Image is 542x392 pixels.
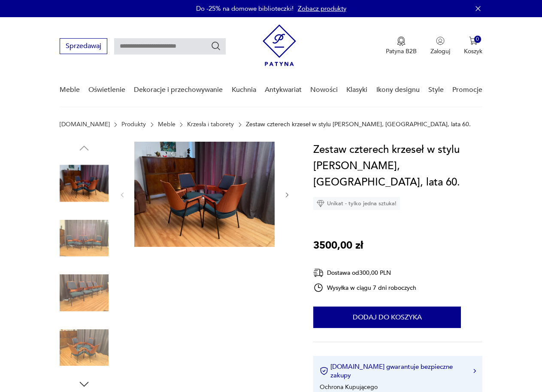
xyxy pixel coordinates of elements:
a: [DOMAIN_NAME] [60,121,110,128]
img: Patyna - sklep z meblami i dekoracjami vintage [263,24,296,66]
img: Zdjęcie produktu Zestaw czterech krzeseł w stylu Hanno Von Gustedta, Austria, lata 60. [60,323,109,372]
a: Antykwariat [265,73,302,106]
div: Wysyłka w ciągu 7 dni roboczych [313,283,416,293]
img: Ikona koszyka [469,36,478,45]
a: Dekoracje i przechowywanie [134,73,223,106]
a: Oświetlenie [88,73,125,106]
a: Promocje [452,73,482,106]
p: Koszyk [464,47,482,55]
img: Zdjęcie produktu Zestaw czterech krzeseł w stylu Hanno Von Gustedta, Austria, lata 60. [60,214,109,263]
button: Zaloguj [430,36,450,55]
button: Szukaj [211,41,221,51]
a: Klasyki [346,73,367,106]
a: Kuchnia [232,73,256,106]
p: Patyna B2B [386,47,417,55]
p: Do -25% na domowe biblioteczki! [196,4,294,13]
img: Ikona certyfikatu [320,367,328,375]
p: 3500,00 zł [313,237,363,254]
img: Ikona strzałki w prawo [473,369,476,373]
div: Unikat - tylko jedna sztuka! [313,197,400,210]
button: 0Koszyk [464,36,482,55]
img: Zdjęcie produktu Zestaw czterech krzeseł w stylu Hanno Von Gustedta, Austria, lata 60. [60,159,109,208]
a: Ikona medaluPatyna B2B [386,36,417,55]
button: Dodaj do koszyka [313,307,461,328]
p: Zestaw czterech krzeseł w stylu [PERSON_NAME], [GEOGRAPHIC_DATA], lata 60. [246,121,471,128]
a: Nowości [310,73,338,106]
h1: Zestaw czterech krzeseł w stylu [PERSON_NAME], [GEOGRAPHIC_DATA], lata 60. [313,142,482,191]
img: Ikona diamentu [317,200,324,207]
a: Zobacz produkty [298,4,346,13]
button: [DOMAIN_NAME] gwarantuje bezpieczne zakupy [320,362,476,380]
a: Krzesła i taborety [187,121,234,128]
p: Zaloguj [430,47,450,55]
img: Zdjęcie produktu Zestaw czterech krzeseł w stylu Hanno Von Gustedta, Austria, lata 60. [60,268,109,317]
a: Ikony designu [376,73,420,106]
a: Meble [158,121,176,128]
img: Ikonka użytkownika [436,36,445,45]
img: Zdjęcie produktu Zestaw czterech krzeseł w stylu Hanno Von Gustedta, Austria, lata 60. [134,142,275,247]
button: Patyna B2B [386,36,417,55]
a: Produkty [121,121,146,128]
li: Ochrona Kupującego [320,383,378,391]
a: Style [428,73,444,106]
img: Ikona medalu [397,36,406,46]
img: Ikona dostawy [313,267,324,278]
a: Meble [60,73,80,106]
button: Sprzedawaj [60,38,107,54]
div: 0 [474,36,481,43]
a: Sprzedawaj [60,44,107,50]
div: Dostawa od 300,00 PLN [313,267,416,278]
